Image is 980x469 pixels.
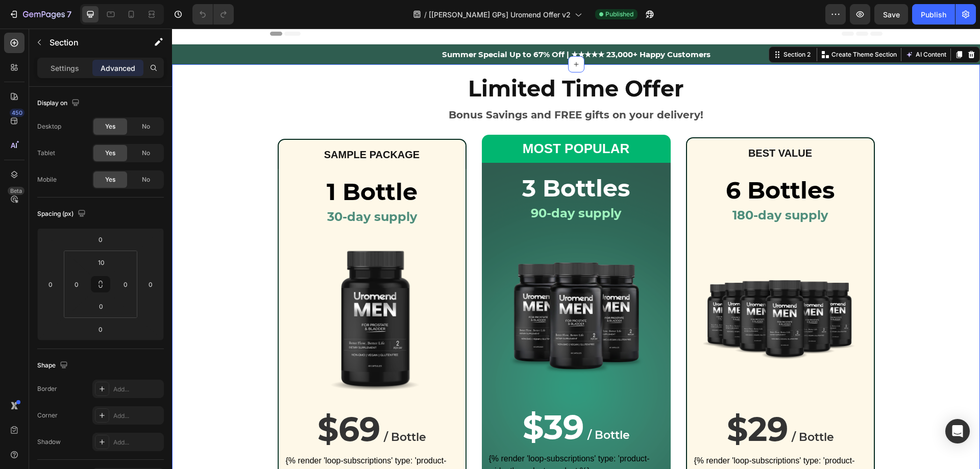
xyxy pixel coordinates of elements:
div: Display on [37,96,82,110]
span: Yes [105,149,115,158]
div: Shadow [37,437,61,447]
div: {% render 'loop-subscriptions' type: 'product-widget', product: product %} [522,426,695,451]
div: {% render 'loop-subscriptions' type: 'product-widget', product: product %} [317,424,492,449]
div: 450 [10,109,24,117]
input: 0px [91,299,111,314]
span: No [142,122,150,131]
strong: $29 [555,380,616,421]
span: / Bottle [415,400,458,413]
input: 10px [91,255,111,270]
input: 0 [43,277,58,292]
span: / [424,9,427,20]
strong: 6 Bottles [554,147,663,176]
p: Settings [51,63,79,73]
strong: MOST POPULAR [351,112,457,128]
div: Mobile [37,175,57,184]
input: 0 [90,322,111,337]
button: 7 [4,4,76,24]
div: Open Intercom Messenger [945,419,970,443]
div: Spacing (px) [37,207,88,221]
p: 7 [67,8,71,20]
button: Publish [912,4,955,24]
span: No [142,175,150,184]
div: Border [37,384,57,393]
span: [[PERSON_NAME] GPs] Uromend Offer v2 [429,9,571,20]
div: Corner [37,411,58,420]
strong: 180-day supply [560,179,656,194]
strong: $39 [351,378,412,418]
input: 0px [118,277,133,292]
button: AI Content [731,20,776,32]
input: 0px [69,277,84,292]
div: {% render 'loop-subscriptions' type: 'product-widget', product: product %} [114,426,286,451]
iframe: Design area [172,29,980,469]
span: / Bottle [212,402,254,415]
div: Add... [113,438,161,447]
input: 0 [90,232,111,247]
div: Beta [8,187,24,195]
span: Save [883,10,900,19]
p: Advanced [101,63,135,73]
span: Yes [105,122,115,131]
div: Add... [113,385,161,394]
span: / Bottle [620,402,662,415]
div: Shape [37,359,70,373]
strong: 90-day supply [359,177,449,192]
p: Create Theme Section [659,21,725,31]
span: No [142,149,150,158]
div: Add... [113,411,161,421]
div: Section 2 [609,21,641,31]
input: 0 [143,277,158,292]
span: BEST VALUE [576,119,640,130]
span: Yes [105,175,115,184]
div: Tablet [37,149,55,158]
button: Save [874,4,908,24]
div: Undo/Redo [192,4,234,24]
strong: 3 Bottles [350,145,458,174]
div: Publish [921,9,946,20]
p: Section [50,36,133,48]
span: Published [605,10,633,19]
div: Desktop [37,122,61,131]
